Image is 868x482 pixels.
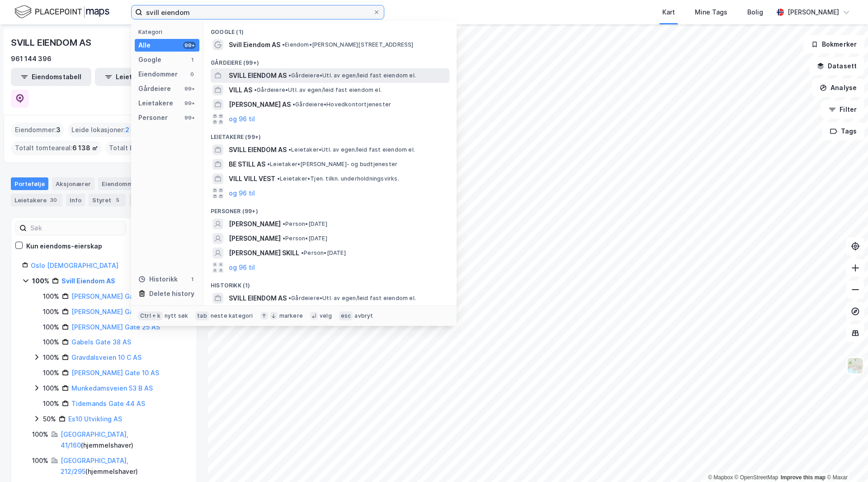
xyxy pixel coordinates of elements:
div: SVILL EIENDOM AS [11,35,93,50]
div: Totalt byggareal : [105,141,193,155]
button: Bokmerker [803,35,864,53]
div: ( hjemmelshaver ) [61,455,186,477]
span: Leietaker • Tjen. tilkn. underholdningsvirks. [277,175,399,182]
a: [PERSON_NAME] Gate 23 AS [71,308,160,315]
div: Kun eiendoms-eierskap [26,241,102,252]
div: 99+ [183,85,196,92]
span: [PERSON_NAME] AS [229,99,291,110]
span: VILL VILL VEST [229,173,275,184]
span: • [282,41,285,48]
div: 100% [43,367,59,378]
button: Analyse [812,79,864,97]
span: • [288,72,291,79]
div: 1 [189,56,196,63]
div: 100% [43,398,59,409]
div: Portefølje [11,177,48,190]
div: [PERSON_NAME] [788,7,839,18]
span: • [292,101,295,108]
input: Søk [27,221,126,235]
div: 99+ [183,42,196,49]
button: og 96 til [229,114,255,124]
div: 100% [43,337,59,348]
span: BE STILL AS [229,159,265,170]
a: Oslo [DEMOGRAPHIC_DATA] [31,262,118,269]
div: 100% [32,276,49,286]
span: Leietaker • Utl. av egen/leid fast eiendom el. [288,146,415,153]
span: • [267,161,270,167]
a: Munkedamsveien 53 B AS [71,384,153,392]
div: 5 [113,196,122,205]
div: Info [66,194,85,206]
span: • [283,235,285,242]
a: Improve this map [781,474,826,481]
div: Leide lokasjoner : [68,123,133,137]
div: Leietakere [11,194,62,206]
div: velg [320,312,332,320]
button: Tags [822,122,864,140]
div: Totalt tomteareal : [11,141,102,155]
div: Eiendommer : [11,123,64,137]
span: Person • [DATE] [301,249,346,257]
div: Mine Tags [695,7,727,18]
div: Styret [89,194,126,206]
button: Datasett [809,57,864,75]
span: 3 [56,124,61,135]
a: [PERSON_NAME] Gate 25 AS [71,323,160,331]
span: Gårdeiere • Utl. av egen/leid fast eiendom el. [254,86,382,94]
div: 100% [43,322,59,333]
div: Bolig [747,7,763,18]
span: • [277,175,280,182]
span: • [288,295,291,301]
a: [PERSON_NAME] Gate 11 13 AS [71,292,166,300]
div: Gårdeiere (99+) [203,52,457,68]
div: Historikk (1) [203,275,457,291]
div: esc [339,311,353,320]
span: 2 [125,124,129,135]
span: Gårdeiere • Utl. av egen/leid fast eiendom el. [288,295,416,302]
iframe: Chat Widget [823,439,868,482]
div: Personer (99+) [203,200,457,217]
span: Svill Eiendom AS [229,39,280,50]
div: neste kategori [211,312,253,320]
span: Gårdeiere • Hovedkontortjenester [292,101,391,108]
div: 100% [43,383,59,394]
div: 99+ [183,100,196,107]
a: Svill Eiendom AS [61,277,115,285]
div: 100% [43,306,59,317]
a: Tidemands Gate 44 AS [71,400,145,407]
div: Kategori [138,29,199,35]
div: 100% [32,455,48,466]
div: 99+ [183,114,196,121]
a: [GEOGRAPHIC_DATA], 212/295 [61,457,128,475]
div: Kontrollprogram for chat [823,439,868,482]
div: Historikk [138,274,178,285]
span: [PERSON_NAME] SKILL [229,248,299,258]
div: 30 [48,196,59,205]
a: Gravdalsveien 10 C AS [71,353,142,361]
img: logo.f888ab2527a4732fd821a326f86c7f29.svg [14,4,109,20]
span: [PERSON_NAME] [229,219,281,229]
div: ( hjemmelshaver ) [61,429,186,451]
span: • [283,220,285,227]
div: markere [279,312,303,320]
span: SVILL EIENDOM AS [229,144,287,155]
div: Gårdeiere [138,83,171,94]
img: Z [847,357,864,374]
div: Eiendommer [138,69,178,80]
button: og 96 til [229,262,255,273]
div: Leietakere (99+) [203,126,457,143]
span: [PERSON_NAME] [229,233,281,244]
div: Kart [662,7,675,18]
a: Es10 Utvikling AS [68,415,122,423]
span: Eiendom • [PERSON_NAME][STREET_ADDRESS] [282,41,414,48]
div: nytt søk [165,312,189,320]
a: [GEOGRAPHIC_DATA], 41/160 [61,430,128,449]
span: VILL AS [229,85,252,95]
span: Gårdeiere • Utl. av egen/leid fast eiendom el. [288,72,416,79]
span: • [301,249,304,256]
div: avbryt [354,312,373,320]
div: Google (1) [203,21,457,38]
div: tab [195,311,209,320]
a: [PERSON_NAME] Gate 10 AS [71,369,159,377]
span: Leietaker • [PERSON_NAME]- og budtjenester [267,161,397,168]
